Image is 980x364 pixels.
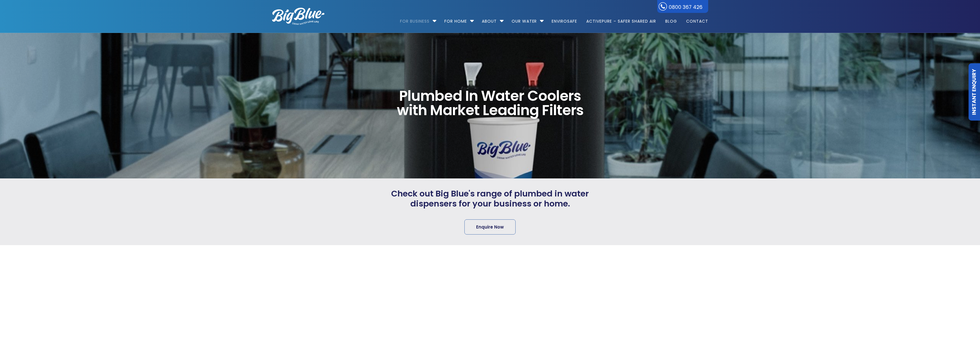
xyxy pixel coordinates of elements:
[969,63,980,121] a: Instant Enquiry
[384,189,597,209] span: Check out Big Blue's range of plumbed in water dispensers for your business or home.
[386,89,594,117] span: Plumbed In Water Coolers with Market Leading Filters
[272,8,324,25] img: logo
[464,219,516,235] a: Enquire Now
